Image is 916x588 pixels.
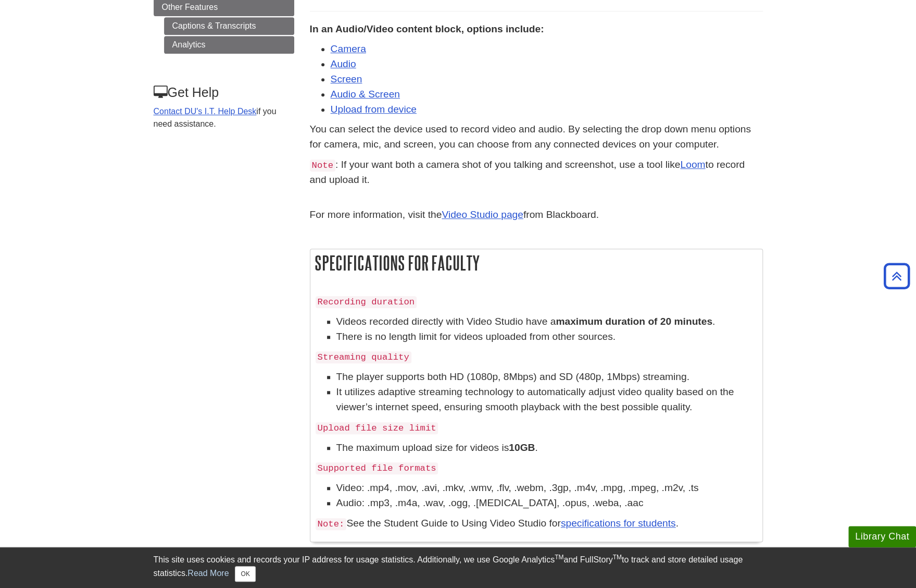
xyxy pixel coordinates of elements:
a: Captions & Transcripts [164,17,294,35]
button: Close [235,566,255,582]
code: Note [310,160,335,171]
strong: In an Audio/Video content block, options include: [310,23,544,34]
button: Library Chat [848,526,916,547]
a: Audio [331,58,356,69]
a: Video Studio page [442,209,523,220]
li: It utilizes adaptive streaming technology to automatically adjust video quality based on the view... [336,385,757,415]
span: Other Features [162,3,218,11]
li: The player supports both HD (1080p, 8Mbps) and SD (480p, 1Mbps) streaming. [336,370,757,385]
p: See the Student Guide to Using Video Studio for . [316,516,757,531]
li: The maximum upload size for videos is . [336,440,757,456]
a: Camera [331,43,366,54]
h3: Get Help [154,85,293,100]
li: Videos recorded directly with Video Studio have a . [336,314,757,329]
h2: Specifications for Faculty [310,249,762,277]
code: Supported file formats [316,462,438,474]
strong: 10GB [509,442,535,453]
code: Streaming quality [316,351,411,363]
p: if you need assistance. [154,105,293,130]
p: For more information, visit the from Blackboard. [310,207,763,223]
li: There is no length limit for videos uploaded from other sources. [336,329,757,345]
a: Upload from device [331,104,417,115]
a: Loom [680,159,705,170]
code: Recording duration [316,296,417,308]
a: Analytics [164,36,294,54]
sup: TM [555,554,563,561]
p: You can select the device used to record video and audio. By selecting the drop down menu options... [310,122,763,152]
code: Note: [316,518,347,530]
strong: maximum duration of 20 minutes [556,316,712,327]
a: Audio & Screen [331,89,400,100]
li: Audio: .mp3, .m4a, .wav, .ogg, .[MEDICAL_DATA], .opus, .weba, .aac [336,496,757,511]
a: specifications for students [561,518,676,529]
p: : If your want both a camera shot of you talking and screenshot, use a tool like to record and up... [310,157,763,188]
sup: TM [613,554,622,561]
a: Screen [331,73,362,84]
a: Back to Top [880,269,913,283]
a: Read More [187,569,229,578]
li: Video: .mp4, .mov, .avi, .mkv, .wmv, .flv, .webm, .3gp, .m4v, .mpg, .mpeg, .m2v, .ts [336,481,757,496]
code: Upload file size limit [316,422,438,434]
div: This site uses cookies and records your IP address for usage statistics. Additionally, we use Goo... [154,554,763,582]
a: Contact DU's I.T. Help Desk [154,107,257,116]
